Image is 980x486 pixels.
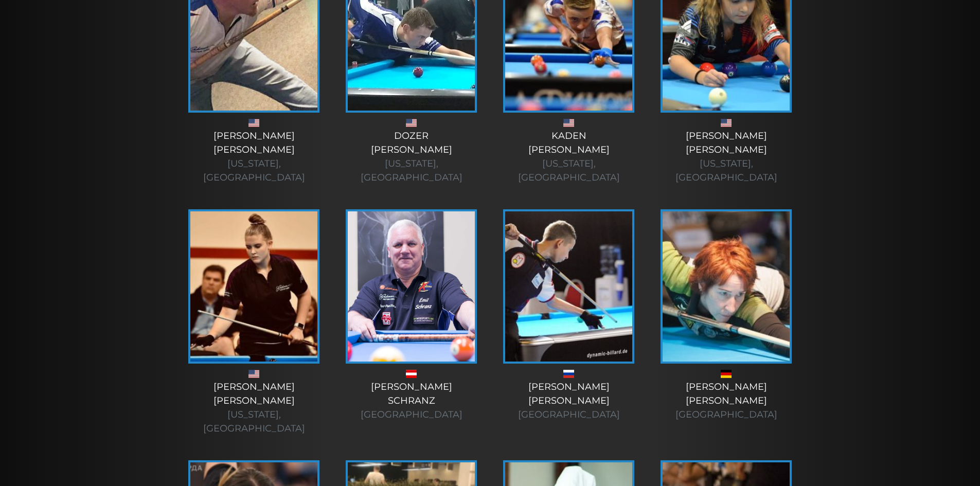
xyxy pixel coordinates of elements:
div: [PERSON_NAME] [PERSON_NAME] [186,380,323,436]
div: [GEOGRAPHIC_DATA] [658,408,795,422]
img: Andrei-Dzuskaev-225x320.jpg [505,211,632,362]
div: [US_STATE], [GEOGRAPHIC_DATA] [501,157,637,185]
div: Kaden [PERSON_NAME] [501,129,637,185]
img: Emil-Schranz-1-e1565199732622.jpg [348,211,475,362]
div: [PERSON_NAME] [PERSON_NAME] [658,380,795,422]
div: [US_STATE], [GEOGRAPHIC_DATA] [658,157,795,185]
a: [PERSON_NAME]Schranz [GEOGRAPHIC_DATA] [343,209,480,422]
a: [PERSON_NAME][PERSON_NAME] [GEOGRAPHIC_DATA] [658,209,795,422]
a: [PERSON_NAME][PERSON_NAME] [US_STATE], [GEOGRAPHIC_DATA] [186,209,323,436]
div: [US_STATE], [GEOGRAPHIC_DATA] [343,157,480,185]
img: bethany-tate-1-225x320.jpg [190,211,317,362]
img: manou-5-225x320.jpg [663,211,790,362]
div: [PERSON_NAME] [PERSON_NAME] [501,380,637,422]
div: Dozer [PERSON_NAME] [343,129,480,185]
div: [PERSON_NAME] [PERSON_NAME] [186,129,323,185]
div: [GEOGRAPHIC_DATA] [501,408,637,422]
div: [PERSON_NAME] Schranz [343,380,480,422]
a: [PERSON_NAME][PERSON_NAME] [GEOGRAPHIC_DATA] [501,209,637,422]
div: [US_STATE], [GEOGRAPHIC_DATA] [186,157,323,185]
div: [PERSON_NAME] [PERSON_NAME] [658,129,795,185]
div: [GEOGRAPHIC_DATA] [343,408,480,422]
div: [US_STATE], [GEOGRAPHIC_DATA] [186,408,323,436]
